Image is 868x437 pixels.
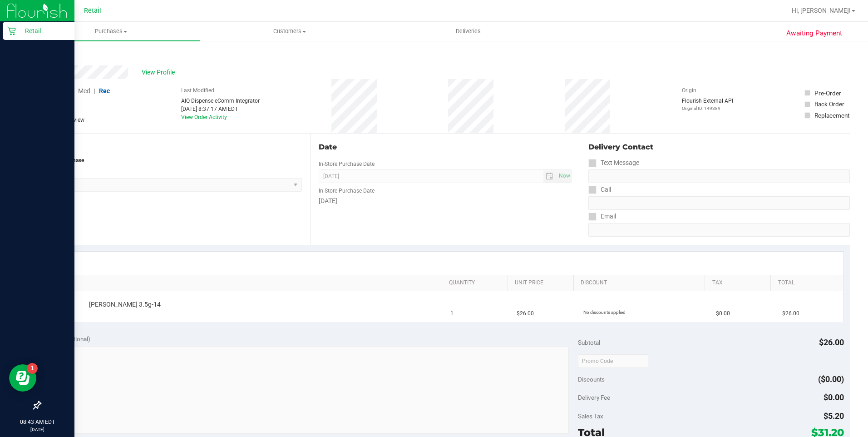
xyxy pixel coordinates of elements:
label: In-Store Purchase Date [319,187,375,195]
label: Text Message [588,156,639,169]
span: Purchases [22,27,200,35]
span: $26.00 [819,338,844,347]
label: Origin [682,86,696,94]
label: Email [588,210,616,223]
inline-svg: Retail [7,26,16,35]
div: AIQ Dispense eComm Integrator [181,97,260,105]
a: Purchases [22,22,200,41]
a: Unit Price [515,279,570,287]
div: Replacement [814,111,849,120]
input: Format: (999) 999-9999 [588,196,850,210]
div: Pre-Order [814,89,841,98]
a: Total [778,279,833,287]
span: 1 [450,309,454,318]
a: View Order Activity [181,114,227,120]
span: Delivery Fee [578,394,610,401]
div: [DATE] [319,196,572,206]
span: $0.00 [716,309,730,318]
span: Med [78,87,90,94]
span: Hi, [PERSON_NAME]! [792,7,851,14]
input: Promo Code [578,354,648,368]
span: View Profile [142,68,178,77]
span: Retail [84,7,101,15]
label: Last Modified [181,86,214,94]
iframe: Resource center unread badge [27,363,38,374]
a: Tax [712,279,767,287]
span: $26.00 [782,309,799,318]
p: Retail [16,25,70,36]
span: Subtotal [578,339,600,346]
div: Flourish External API [682,97,733,112]
span: Awaiting Payment [786,28,842,39]
div: Location [40,142,302,153]
span: Sales Tax [578,412,603,420]
label: Call [588,183,611,196]
div: Delivery Contact [588,142,850,153]
span: $0.00 [824,392,844,402]
label: In-Store Purchase Date [319,160,375,168]
span: Rec [99,87,110,94]
a: Deliveries [379,22,557,41]
div: Date [319,142,572,153]
p: [DATE] [4,426,70,433]
a: Customers [200,22,379,41]
iframe: Resource center [9,364,36,392]
span: [PERSON_NAME] 3.5g-14 [89,300,161,309]
span: Deliveries [444,27,493,35]
a: Quantity [449,279,504,287]
span: Customers [201,27,378,35]
span: $26.00 [517,309,534,318]
span: | [94,87,95,94]
div: [DATE] 8:37:17 AM EDT [181,105,260,113]
p: 08:43 AM EDT [4,418,70,426]
a: SKU [54,279,438,287]
span: ($0.00) [818,374,844,384]
a: Discount [581,279,701,287]
div: Back Order [814,99,844,109]
input: Format: (999) 999-9999 [588,169,850,183]
span: No discounts applied [583,310,626,315]
span: Discounts [578,371,605,387]
span: $5.20 [824,411,844,421]
p: Original ID: 149389 [682,105,733,112]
